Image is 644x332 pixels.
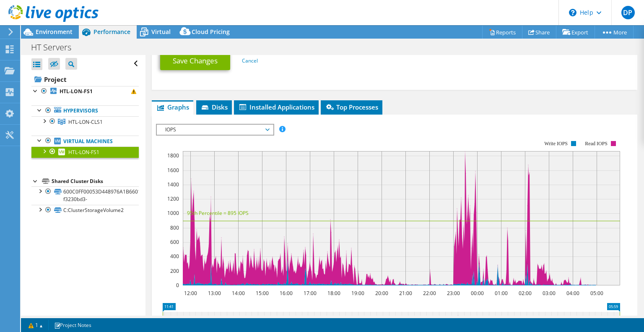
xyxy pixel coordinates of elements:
a: HTL-LON-CLS1 [31,116,139,127]
span: Installed Applications [238,103,314,111]
a: HTL-LON-FS1 [31,146,139,157]
a: Reports [482,26,522,39]
span: IOPS [161,125,269,135]
text: Read IOPS [585,141,608,146]
text: 02:00 [519,290,532,297]
a: More [595,26,634,39]
span: Graphs [156,103,189,111]
text: 16:00 [280,290,293,297]
a: Project Notes [48,320,97,330]
text: Write IOPS [544,141,568,146]
text: 01:00 [495,290,508,297]
a: C:ClusterStorageVolume2 [31,205,139,216]
text: 400 [170,253,179,260]
text: 0 [176,282,179,289]
text: 03:00 [543,290,556,297]
a: Cancel [242,57,258,64]
text: 600 [170,238,179,246]
a: Save Changes [160,52,230,70]
span: HTL-LON-FS1 [68,149,99,156]
a: Project [31,73,139,86]
a: Export [556,26,595,39]
span: Virtual [151,28,171,36]
a: HTL-LON-FS1 [31,86,139,97]
text: 12:00 [184,290,197,297]
a: Hypervisors [31,105,139,116]
span: Disks [200,103,228,111]
svg: \n [569,9,576,16]
text: 22:00 [423,290,436,297]
text: 21:00 [399,290,412,297]
a: 1 [23,320,49,330]
text: 1200 [167,195,179,202]
span: Performance [93,28,130,36]
text: 14:00 [232,290,245,297]
text: 17:00 [304,290,317,297]
text: 95th Percentile = 895 IOPS [187,209,249,217]
text: 18:00 [327,290,340,297]
text: 19:00 [351,290,364,297]
text: 1400 [167,181,179,188]
b: HTL-LON-FS1 [60,88,93,95]
h1: HT Servers [27,43,84,52]
text: 1000 [167,209,179,217]
text: 00:00 [471,290,484,297]
a: Share [522,26,556,39]
text: 15:00 [256,290,269,297]
text: 200 [170,267,179,274]
a: Virtual Machines [31,136,139,146]
span: Cloud Pricing [192,28,230,36]
span: Top Processes [325,103,378,111]
text: 20:00 [375,290,388,297]
div: Shared Cluster Disks [52,176,139,186]
text: 04:00 [566,290,579,297]
span: DP [621,6,635,19]
text: 1600 [167,167,179,174]
text: 13:00 [208,290,221,297]
text: 05:00 [590,290,603,297]
span: Environment [36,28,73,36]
text: 1800 [167,152,179,159]
text: 23:00 [447,290,460,297]
text: 800 [170,224,179,231]
a: 600C0FF00053D448976A1B6601000000-f3230bd3- [31,186,139,205]
span: HTL-LON-CLS1 [68,118,103,125]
